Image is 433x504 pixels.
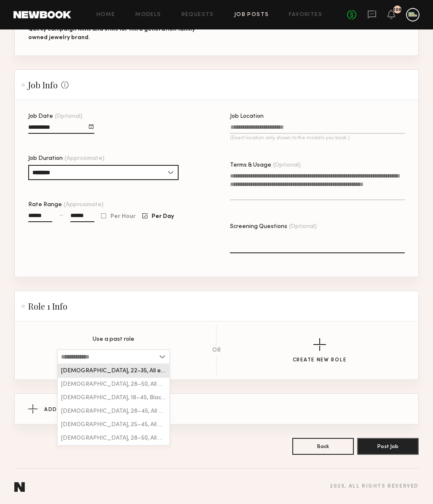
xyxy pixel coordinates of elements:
[58,432,169,445] div: Male, 28–50, All ethnicities
[58,405,169,418] div: Male, 28–45, All ethnicities
[28,114,94,119] div: Job Date
[28,25,203,42] div: Quirky campaign films and stills for third generation family owned jewelry brand.
[230,114,405,119] div: Job Location
[393,8,401,12] div: 108
[293,358,347,363] div: Create New Role
[230,224,405,230] div: Screening Questions
[61,395,166,401] span: [DEMOGRAPHIC_DATA], 18–45, Black/ [DEMOGRAPHIC_DATA]
[230,135,405,141] p: (Exact location only shown to the models you book.)
[212,347,221,353] div: OR
[330,484,419,489] div: 2025 , all rights reserved
[28,156,179,162] div: Job Duration
[58,364,169,378] div: Female, 22–35, All ethnicities
[21,80,69,90] h2: Job Info
[58,391,169,405] div: Female, 18–45, Black/ African American
[289,12,322,18] a: Favorites
[293,338,347,363] button: Create New Role
[110,214,136,219] span: Per Hour
[230,162,405,168] div: Terms & Usage
[55,114,83,119] span: (Optional)
[64,156,104,162] span: (Approximate)
[230,172,405,200] textarea: Terms & Usage(Optional)
[96,12,115,18] a: Home
[61,368,166,374] span: [DEMOGRAPHIC_DATA], 22–35, All ethnicities
[93,337,134,342] p: Use a past role
[135,12,161,18] a: Models
[64,202,104,208] span: (Approximate)
[61,435,166,441] span: [DEMOGRAPHIC_DATA], 28–50, All ethnicities
[61,382,166,387] span: [DEMOGRAPHIC_DATA], 28–50, All ethnicities
[44,407,104,412] span: Add Another Role
[182,12,214,18] a: Requests
[15,394,418,424] button: Add Another Role
[289,224,317,230] span: (Optional)
[234,12,269,18] a: Job Posts
[357,438,419,455] button: Post Job
[58,378,169,391] div: Female, 28–50, All ethnicities
[58,418,169,432] div: Female, 25–45, All ethnicities
[230,124,405,134] input: Job Location(Exact location only shown to the models you book.)
[61,422,166,428] span: [DEMOGRAPHIC_DATA], 25–45, All ethnicities
[273,162,301,168] span: (Optional)
[59,212,64,218] div: —
[28,202,203,208] div: Rate Range
[230,233,405,253] textarea: Screening Questions(Optional)
[152,214,174,219] span: Per Day
[292,438,354,455] button: Back
[61,409,166,414] span: [DEMOGRAPHIC_DATA], 28–45, All ethnicities
[21,301,67,311] h2: Role 1 Info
